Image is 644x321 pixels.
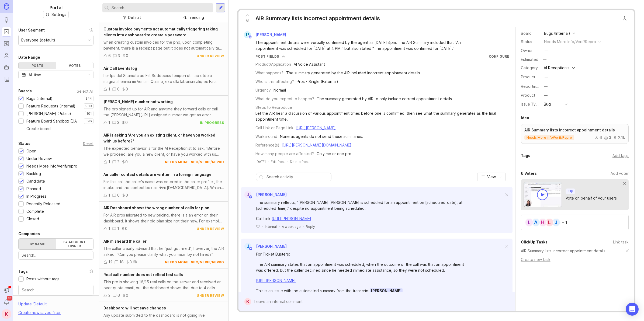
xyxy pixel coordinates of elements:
[370,288,403,293] span: [PERSON_NAME]
[521,65,540,71] div: Category
[99,202,228,235] a: AIR Dashboard shows the wrong number of calls for planFor AIR pros migrated to new pricing, there...
[613,239,629,245] div: Link task
[56,62,94,69] div: Votes
[18,301,47,310] div: Update ' Default '
[108,292,110,298] div: 2
[18,27,45,33] div: User Segment
[26,103,75,109] div: Feature Requests (Internal)
[2,62,11,72] a: Autopilot
[544,66,571,70] div: AI Receptionist
[26,201,60,207] div: Recently Released
[613,136,625,139] div: 2.1k
[18,54,40,61] div: Date Range
[527,135,572,140] p: needs more info/verif/repro
[130,259,137,265] div: 3.6k
[256,244,287,249] span: [PERSON_NAME]
[83,142,94,145] div: Reset
[255,54,279,59] div: Post Fields
[521,239,548,245] div: ClickUp Tasks
[99,268,228,302] a: Real call number does not reflect test callsThis pro is showing 16/15 real calls on the server an...
[26,171,41,177] div: Backlog
[521,124,629,144] a: AIR Summary lists incorrect appointment detailsneeds more info/verif/repro632.1k
[26,163,77,169] div: Needs More Info/verif/repro
[51,12,66,17] span: Settings
[99,23,228,62] a: Custom invoice payments not automatically triggering taking clients into dashboard to create a pa...
[188,15,204,20] div: Trending
[255,79,294,85] div: Who is this affecting?
[241,243,287,250] a: J[PERSON_NAME]
[26,208,44,214] div: Complete
[56,239,94,249] label: By account owner
[532,218,540,227] div: A
[524,182,562,207] img: video-thumbnail-vote-d41b83416815613422e2ca741bf692cc.jpg
[487,174,496,180] span: View
[103,272,183,277] span: Real call number does not reflect test calls
[2,309,11,319] button: K
[287,159,288,164] div: ·
[85,104,92,108] p: 939
[2,51,11,60] a: Users
[103,27,218,37] span: Custom invoice payments not automatically triggering taking clients into dashboard to create a pa...
[117,192,120,198] div: 0
[317,151,351,157] div: Only me or one pro
[273,87,286,93] div: Normal
[117,120,119,125] div: 3
[246,18,249,23] span: 6
[119,259,124,265] div: 18
[256,251,472,257] div: For Ticket Busters:
[256,200,472,211] div: The summary reflects, "[PERSON_NAME] [PERSON_NAME] is scheduled for an appointment on [scheduled_...
[282,143,351,147] a: [URL][PERSON_NAME][DOMAIN_NAME]
[611,170,629,176] div: Add voter
[112,5,211,11] input: Search...
[26,178,45,184] div: Candidate
[255,134,277,139] div: Workaround
[296,125,336,130] a: [URL][PERSON_NAME]
[543,74,550,81] button: ProductboardID
[595,136,602,139] div: 6
[521,84,550,89] label: Reporting Team
[544,101,551,107] div: Bug
[268,159,269,164] div: ·
[249,195,253,199] img: member badge
[521,58,538,61] div: Estimated
[26,276,60,282] div: Posts without tags
[477,173,506,181] button: View
[568,189,573,193] p: Tip
[489,54,509,58] a: Configure
[255,110,509,122] div: Let the AIR hear a discussion of various appointment times before one is confirmed, then see what...
[108,226,110,232] div: 1
[118,53,120,59] div: 3
[26,216,39,222] div: Closed
[103,99,173,104] span: [PERSON_NAME] number not working
[85,73,93,77] svg: toggle icon
[103,39,224,51] div: when creating custom invoices for the pnp, upon completing payment, there is a receipt page but i...
[117,159,119,165] div: 2
[241,31,290,38] a: P[PERSON_NAME]
[85,119,92,123] p: 596
[21,37,55,43] div: Everyone (default)
[22,287,90,293] input: Search...
[544,39,596,45] div: needs more info/verif/repro
[244,31,251,38] div: P
[241,191,287,198] a: J[PERSON_NAME]
[103,73,224,85] div: Lor Ips dol Sitametc ad Elit Seddoeius tempori ut. Lab etdolo magna al enima mi Veniam Quisno, ex...
[43,11,69,18] button: Settings
[521,48,540,54] div: Owner
[165,160,224,164] div: needs more info/verif/repro
[244,243,251,250] div: J
[103,106,224,118] div: The pro signed up for AIR and anytime they forward calls or call the [PERSON_NAME][URL] assigned ...
[125,226,127,232] div: 0
[26,96,53,102] div: Bugs (Internal)
[544,30,570,36] div: Bugs (Internal)
[117,86,120,92] div: 0
[2,297,11,307] button: Notifications
[521,257,629,263] div: Create new task
[26,193,47,199] div: In Progress
[103,246,224,257] div: The caller clearly advised that he "just got hired", however, the AIR asked, "Can you please clar...
[521,75,549,79] label: ProductboardID
[545,74,548,80] div: —
[545,218,554,227] div: L
[126,86,128,92] div: 0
